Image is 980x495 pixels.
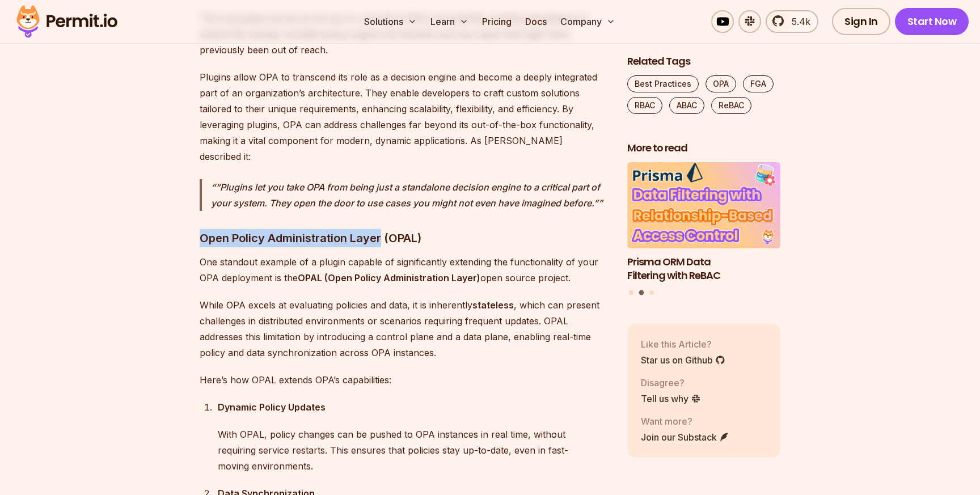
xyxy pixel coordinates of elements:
[641,376,701,390] p: Disagree?
[649,290,654,295] button: Go to slide 3
[641,430,729,444] a: Join our Substack
[298,272,480,284] strong: OPAL (Open Policy Administration Layer)
[627,162,780,297] div: Posts
[11,2,122,41] img: Permit logo
[478,10,516,33] a: Pricing
[200,229,609,247] h3: Open Policy Administration Layer (OPAL)
[785,15,810,28] span: 5.4k
[200,372,609,388] p: Here’s how OPAL extends OPA’s capabilities:
[895,8,969,35] a: Start Now
[360,10,421,33] button: Solutions
[556,10,620,33] button: Company
[426,10,473,33] button: Learn
[521,10,551,33] a: Docs
[766,10,818,33] a: 5.4k
[200,69,609,164] p: Plugins allow OPA to transcend its role as a decision engine and become a deeply integrated part ...
[832,8,890,35] a: Sign In
[641,414,729,428] p: Want more?
[669,97,704,114] a: ABAC
[629,290,633,295] button: Go to slide 1
[627,162,780,248] img: Prisma ORM Data Filtering with ReBAC
[200,254,609,286] p: One standout example of a plugin capable of significantly extending the functionality of your OPA...
[472,299,514,311] strong: stateless
[711,97,751,114] a: ReBAC
[641,353,725,367] a: Star us on Github
[627,162,780,283] li: 2 of 3
[639,290,644,295] button: Go to slide 2
[218,426,609,474] p: With OPAL, policy changes can be pushed to OPA instances in real time, without requiring service ...
[627,255,780,283] h3: Prisma ORM Data Filtering with ReBAC
[627,141,780,155] h2: More to read
[743,75,774,92] a: FGA
[641,337,725,351] p: Like this Article?
[200,297,609,361] p: While OPA excels at evaluating policies and data, it is inherently , which can present challenges...
[627,97,662,114] a: RBAC
[627,54,780,69] h2: Related Tags
[211,179,609,211] p: “Plugins let you take OPA from being just a standalone decision engine to a critical part of your...
[641,392,701,405] a: Tell us why
[627,75,699,92] a: Best Practices
[706,75,736,92] a: OPA
[218,401,326,413] strong: Dynamic Policy Updates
